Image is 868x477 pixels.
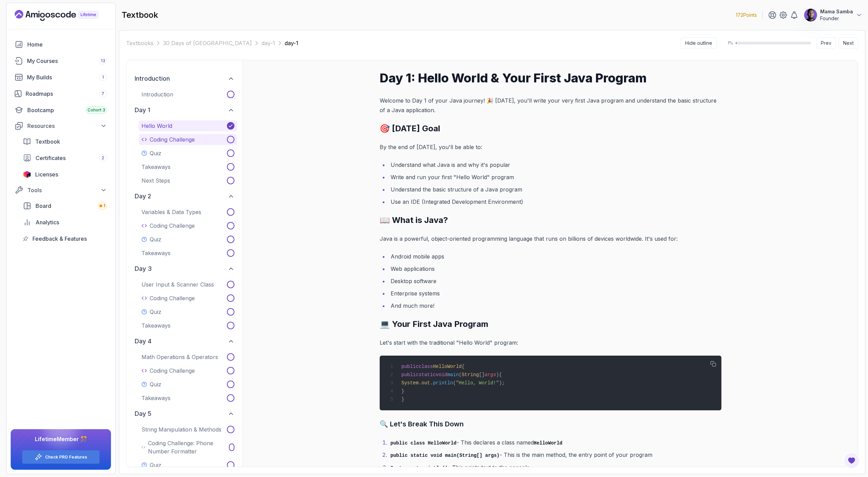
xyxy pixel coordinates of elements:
span: Licenses [35,170,58,178]
div: Resources [27,122,107,130]
p: Founder [820,15,853,22]
span: ( [453,380,456,386]
span: [] [479,372,485,377]
button: Takeaways [139,320,237,331]
button: day 5 [132,406,237,421]
span: Analytics [36,218,59,226]
button: Coding Challenge [139,134,237,145]
h2: introduction [135,74,170,83]
a: roadmaps [11,87,111,101]
button: Variables & Data Types [139,207,237,217]
div: Tools [27,186,107,194]
p: Quiz [150,308,161,316]
span: out [421,380,430,386]
div: Bootcamp [27,106,107,114]
p: String Manipulation & Methods [141,425,221,434]
code: public static void main(String[] args) [391,453,500,458]
li: And much more! [389,301,721,310]
p: Quiz [150,380,161,388]
button: Collapse sidebar [681,37,717,49]
p: User Input & Scanner Class [141,280,214,289]
p: Quiz [150,149,161,157]
a: Check PRO Features [45,454,87,460]
a: board [19,199,111,213]
button: Quiz [139,306,237,317]
a: Textbooks [126,39,153,47]
a: courses [11,54,111,68]
li: Write and run your first "Hello World" program [389,172,721,182]
span: void [436,372,447,377]
button: introduction [132,71,237,86]
button: Quiz [139,148,237,159]
img: user profile image [804,9,817,22]
a: day-1 [261,39,275,47]
p: Coding Challenge [150,294,195,302]
li: Understand the basic structure of a Java program [389,185,721,194]
p: Takeaways [141,321,171,330]
p: Variables & Data Types [141,208,201,216]
span: . [419,380,421,386]
h2: 📖 What is Java? [380,215,721,226]
h3: 🔍 Let's Break This Down [380,419,721,429]
p: Coding Challenge [150,135,195,144]
h2: day 1 [135,105,150,115]
p: Coding Challenge: Phone Number Formatter [148,439,226,455]
button: Next Steps [139,175,237,186]
p: Next Steps [141,176,170,185]
h2: day 2 [135,191,151,201]
p: By the end of [DATE], you'll be able to: [380,142,721,152]
p: Coding Challenge [150,367,195,375]
li: - This declares a class named [389,438,721,448]
a: certificates [19,151,111,165]
p: Takeaways [141,249,171,257]
span: 2 [101,155,104,161]
a: bootcamp [11,103,111,117]
span: public [401,372,418,377]
h2: day 3 [135,264,152,274]
span: 1 [102,75,104,80]
button: User Input & Scanner Class [139,279,237,290]
li: Use an IDE (Integrated Development Environment) [389,197,721,207]
span: 13 [101,58,105,64]
span: Feedback & Features [32,235,87,243]
img: jetbrains icon [23,171,31,178]
span: class [419,364,433,369]
div: Roadmaps [26,90,107,98]
button: Quiz [139,379,237,390]
div: My Courses [27,57,107,65]
div: Home [27,40,107,49]
li: Web applications [389,264,721,274]
span: HelloWorld [433,364,462,369]
button: Coding Challenge [139,365,237,376]
button: user profile imageMama SambaFounder [804,8,863,22]
p: Takeaways [141,163,171,171]
p: Welcome to Day 1 of your Java journey! 🎉 [DATE], you'll write your very first Java program and un... [380,96,721,115]
p: 172 Points [736,12,757,18]
span: 1 [104,203,105,209]
span: Textbook [35,137,60,146]
div: progress [736,42,811,44]
span: main [447,372,459,377]
span: ) [496,372,499,377]
h2: textbook [122,10,158,21]
code: System.out.println() [391,465,448,471]
p: Quiz [150,235,161,243]
span: public [401,364,418,369]
code: public class HelloWorld [391,440,457,446]
a: feedback [19,232,111,246]
p: Math Operations & Operators [141,353,218,361]
span: 1 % [722,40,733,46]
a: analytics [19,215,111,229]
button: Takeaways [139,393,237,403]
button: String Manipulation & Methods [139,424,237,435]
span: static [419,372,436,377]
span: day-1 [285,39,298,47]
button: day 2 [132,189,237,204]
button: Quiz [139,460,237,471]
span: { [499,372,502,377]
span: args [485,372,496,377]
li: Understand what Java is and why it's popular [389,160,721,170]
a: licenses [19,168,111,181]
button: Coding Challenge: Phone Number Formatter [139,438,237,457]
p: Takeaways [141,394,171,402]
